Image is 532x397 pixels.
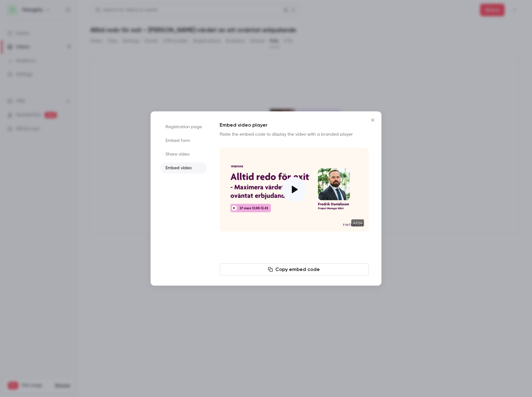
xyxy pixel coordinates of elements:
[366,114,379,126] button: Close
[351,219,364,227] time: 43:54
[282,177,307,202] button: Play video
[220,147,369,231] section: Cover
[161,149,207,160] li: Share video
[220,263,369,276] button: Copy embed code
[161,121,207,133] li: Registration page
[220,121,369,129] h1: Embed video player
[161,135,207,146] li: Embed form
[161,162,207,174] li: Embed video
[220,131,369,138] p: Paste the embed code to display the video with a branded player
